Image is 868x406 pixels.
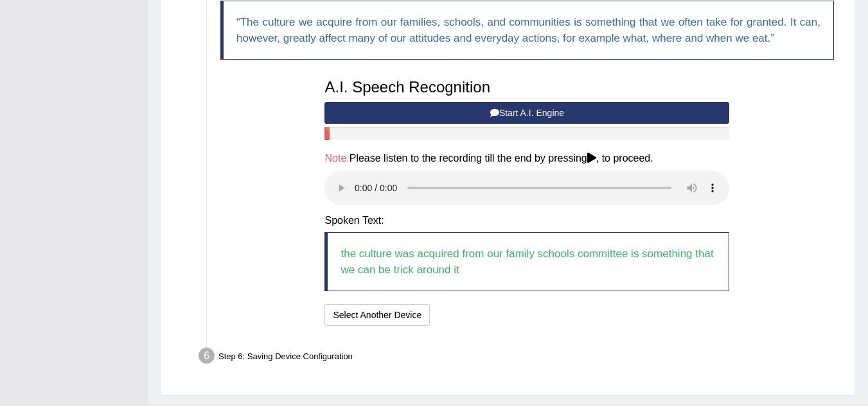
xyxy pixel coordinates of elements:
[324,153,349,164] span: Note:
[324,79,729,96] h3: A.I. Speech Recognition
[324,215,729,226] h4: Spoken Text:
[193,344,849,372] div: Step 6: Saving Device Configuration
[324,304,430,326] button: Select Another Device
[236,16,820,44] q: The culture we acquire from our families, schools, and communities is something that we often tak...
[324,232,729,291] blockquote: the culture was acquired from our family schools committee is something that we can be trick arou...
[324,102,729,124] button: Start A.I. Engine
[324,153,729,164] h4: Please listen to the recording till the end by pressing , to proceed.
